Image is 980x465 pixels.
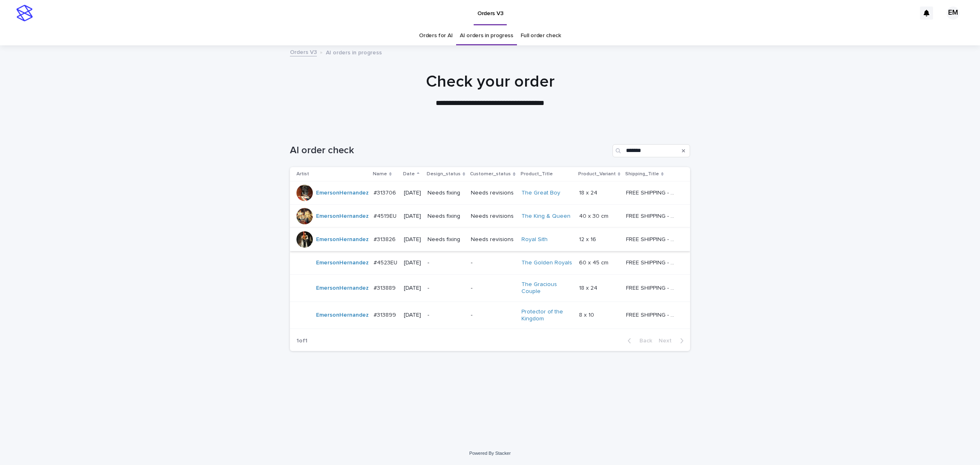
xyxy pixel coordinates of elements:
[316,213,369,220] a: EmersonHernandez
[471,190,514,197] p: Needs revisions
[290,275,690,302] tr: EmersonHernandez #313889#313889 [DATE]--The Gracious Couple 18 x 2418 x 24 FREE SHIPPING - previe...
[290,205,690,228] tr: EmersonHernandez #4519EU#4519EU [DATE]Needs fixingNeeds revisionsThe King & Queen 40 x 30 cm40 x ...
[374,310,398,319] p: #313899
[579,211,610,220] p: 40 x 30 cm
[521,309,572,322] a: Protector of the Kingdom
[578,170,616,179] p: Product_Variant
[290,302,690,329] tr: EmersonHernandez #313899#313899 [DATE]--Protector of the Kingdom 8 x 108 x 10 FREE SHIPPING - pre...
[403,170,415,179] p: Date
[290,72,690,92] h1: Check your order
[316,312,369,319] a: EmersonHernandez
[296,170,309,179] p: Artist
[460,26,513,45] a: AI orders in progress
[428,213,464,220] p: Needs fixing
[612,144,690,157] input: Search
[471,285,514,292] p: -
[626,283,679,292] p: FREE SHIPPING - preview in 1-2 business days, after your approval delivery will take 5-10 b.d.
[947,7,960,20] div: EM
[374,188,398,197] p: #313706
[471,312,514,319] p: -
[404,213,421,220] p: [DATE]
[316,285,369,292] a: EmersonHernandez
[374,235,397,243] p: #313826
[326,47,382,56] p: AI orders in progress
[16,5,33,21] img: stacker-logo-s-only.png
[655,337,690,344] button: Next
[404,285,421,292] p: [DATE]
[471,213,514,220] p: Needs revisions
[626,188,679,197] p: FREE SHIPPING - preview in 1-2 business days, after your approval delivery will take 5-10 b.d.
[521,26,561,45] a: Full order check
[404,236,421,243] p: [DATE]
[290,181,690,205] tr: EmersonHernandez #313706#313706 [DATE]Needs fixingNeeds revisionsThe Great Boy 18 x 2418 x 24 FRE...
[626,211,679,220] p: FREE SHIPPING - preview in 1-2 business days, after your approval delivery will take 6-10 busines...
[428,312,464,319] p: -
[626,235,679,243] p: FREE SHIPPING - preview in 1-2 business days, after your approval delivery will take 5-10 b.d.
[579,283,599,292] p: 18 x 24
[579,310,596,319] p: 8 x 10
[427,170,461,179] p: Design_status
[521,281,572,295] a: The Gracious Couple
[290,145,609,156] h1: AI order check
[521,213,570,220] a: The King & Queen
[316,236,369,243] a: EmersonHernandez
[579,258,610,266] p: 60 x 45 cm
[579,235,598,243] p: 12 x 16
[419,26,452,45] a: Orders for AI
[290,331,314,351] p: 1 of 1
[404,190,421,197] p: [DATE]
[290,228,690,251] tr: EmersonHernandez #313826#313826 [DATE]Needs fixingNeeds revisionsRoyal Sith 12 x 1612 x 16 FREE S...
[521,259,572,266] a: The Golden Royals
[316,190,369,197] a: EmersonHernandez
[626,310,679,319] p: FREE SHIPPING - preview in 1-2 business days, after your approval delivery will take 5-10 b.d.
[290,251,690,275] tr: EmersonHernandez #4523EU#4523EU [DATE]--The Golden Royals 60 x 45 cm60 x 45 cm FREE SHIPPING - pr...
[470,170,511,179] p: Customer_status
[374,283,397,292] p: #313889
[621,337,655,344] button: Back
[404,259,421,266] p: [DATE]
[290,47,317,56] a: Orders V3
[521,170,553,179] p: Product_Title
[579,188,599,197] p: 18 x 24
[374,258,399,266] p: #4523EU
[428,190,464,197] p: Needs fixing
[428,285,464,292] p: -
[373,170,387,179] p: Name
[428,236,464,243] p: Needs fixing
[626,258,679,266] p: FREE SHIPPING - preview in 1-2 business days, after your approval delivery will take 6-10 busines...
[404,312,421,319] p: [DATE]
[625,170,659,179] p: Shipping_Title
[428,259,464,266] p: -
[521,236,548,243] a: Royal Sith
[521,190,560,197] a: The Great Boy
[659,338,677,344] span: Next
[471,236,514,243] p: Needs revisions
[635,338,652,344] span: Back
[471,259,514,266] p: -
[374,211,398,220] p: #4519EU
[469,451,510,456] a: Powered By Stacker
[316,259,369,266] a: EmersonHernandez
